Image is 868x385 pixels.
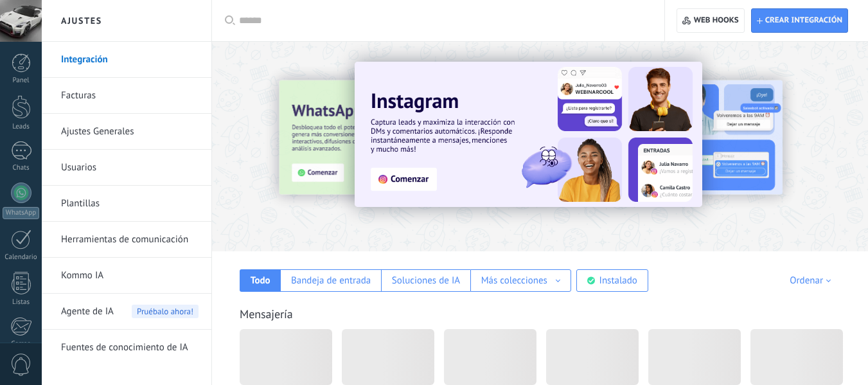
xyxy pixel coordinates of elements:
a: Plantillas [61,186,199,222]
button: Crear integración [751,8,848,33]
a: Mensajería [240,307,293,321]
span: Agente de IA [61,294,114,330]
div: Bandeja de entrada [291,274,371,287]
div: Correo [3,340,40,348]
span: Web hooks [694,15,739,26]
div: Panel [3,76,40,85]
a: Integración [61,42,199,78]
div: Todo [251,274,270,287]
a: Herramientas de comunicación [61,222,199,258]
div: Calendario [3,253,40,262]
li: Usuarios [42,150,211,186]
li: Integración [42,42,211,78]
a: Agente de IA Pruébalo ahora! [61,294,199,330]
span: Crear integración [765,15,842,26]
a: Usuarios [61,150,199,186]
div: Soluciones de IA [392,274,460,287]
a: Fuentes de conocimiento de IA [61,330,199,366]
div: Más colecciones [481,274,547,287]
li: Plantillas [42,186,211,222]
li: Fuentes de conocimiento de IA [42,330,211,365]
div: Leads [3,123,40,131]
button: Web hooks [677,8,744,33]
li: Kommo IA [42,258,211,294]
img: Slide 1 [355,62,702,207]
span: Pruébalo ahora! [132,305,199,318]
li: Facturas [42,78,211,114]
div: Instalado [599,274,637,287]
a: Ajustes Generales [61,114,199,150]
div: Listas [3,298,40,307]
li: Agente de IA [42,294,211,330]
li: Herramientas de comunicación [42,222,211,258]
a: Facturas [61,78,199,114]
a: Kommo IA [61,258,199,294]
div: Chats [3,164,40,172]
div: Ordenar [790,274,835,287]
li: Ajustes Generales [42,114,211,150]
div: WhatsApp [3,207,39,219]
